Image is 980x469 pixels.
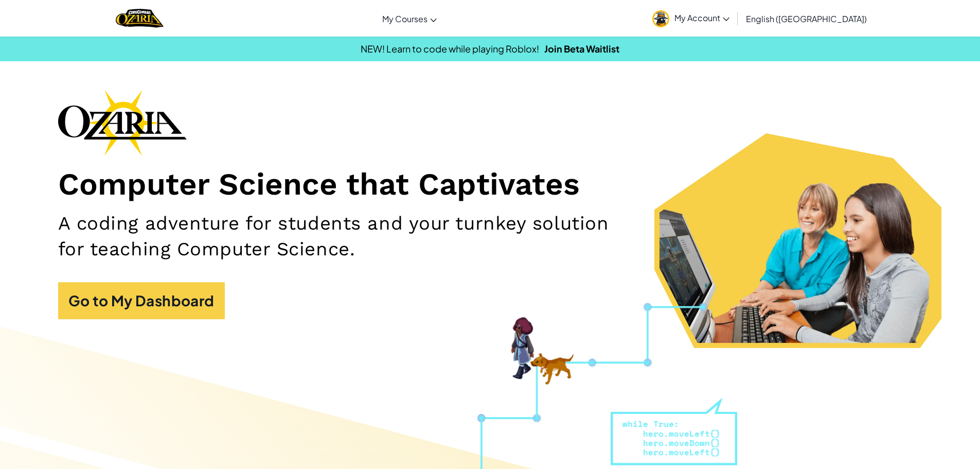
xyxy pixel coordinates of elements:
a: My Account [647,2,735,34]
a: Go to My Dashboard [58,282,225,319]
h1: Computer Science that Captivates [58,166,922,203]
a: My Courses [377,5,442,32]
img: Ozaria branding logo [58,90,187,155]
span: English ([GEOGRAPHIC_DATA]) [746,13,867,24]
a: Join Beta Waitlist [544,43,619,55]
img: avatar [652,10,669,27]
h2: A coding adventure for students and your turnkey solution for teaching Computer Science. [58,211,637,262]
span: My Account [674,12,729,23]
a: Ozaria by CodeCombat logo [116,8,164,29]
span: NEW! Learn to code while playing Roblox! [361,43,539,55]
span: My Courses [382,13,427,24]
a: English ([GEOGRAPHIC_DATA]) [741,5,872,32]
img: Home [116,8,164,29]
